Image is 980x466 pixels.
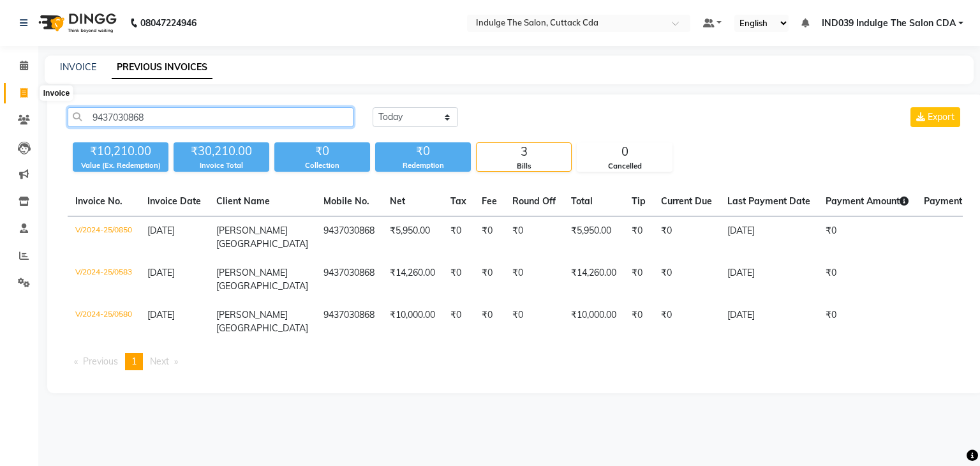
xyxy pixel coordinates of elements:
[477,161,571,172] div: Bills
[577,161,672,172] div: Cancelled
[390,195,405,207] span: Net
[653,216,720,259] td: ₹0
[720,301,818,343] td: [DATE]
[68,216,140,259] td: V/2024-25/0850
[216,225,288,236] span: [PERSON_NAME]
[68,107,353,127] input: Search by Name/Mobile/Email/Invoice No
[375,142,471,160] div: ₹0
[818,259,916,301] td: ₹0
[505,216,563,259] td: ₹0
[450,195,466,207] span: Tax
[33,5,120,41] img: logo
[624,216,653,259] td: ₹0
[563,216,624,259] td: ₹5,950.00
[571,195,593,207] span: Total
[624,259,653,301] td: ₹0
[274,142,370,160] div: ₹0
[826,195,909,207] span: Payment Amount
[474,301,505,343] td: ₹0
[653,259,720,301] td: ₹0
[316,301,382,343] td: 9437030868
[216,238,308,250] span: [GEOGRAPHIC_DATA]
[474,259,505,301] td: ₹0
[112,56,212,79] a: PREVIOUS INVOICES
[140,5,197,41] b: 08047224946
[323,195,369,207] span: Mobile No.
[274,160,370,171] div: Collection
[216,195,270,207] span: Client Name
[474,216,505,259] td: ₹0
[482,195,497,207] span: Fee
[131,356,137,367] span: 1
[147,195,201,207] span: Invoice Date
[40,86,73,101] div: Invoice
[316,216,382,259] td: 9437030868
[661,195,712,207] span: Current Due
[720,259,818,301] td: [DATE]
[443,216,474,259] td: ₹0
[822,17,956,30] span: IND039 Indulge The Salon CDA
[632,195,646,207] span: Tip
[563,301,624,343] td: ₹10,000.00
[818,216,916,259] td: ₹0
[563,259,624,301] td: ₹14,260.00
[174,142,269,160] div: ₹30,210.00
[624,301,653,343] td: ₹0
[147,267,175,278] span: [DATE]
[147,309,175,320] span: [DATE]
[375,160,471,171] div: Redemption
[216,267,288,278] span: [PERSON_NAME]
[720,216,818,259] td: [DATE]
[577,143,672,161] div: 0
[68,301,140,343] td: V/2024-25/0580
[653,301,720,343] td: ₹0
[505,301,563,343] td: ₹0
[83,356,118,367] span: Previous
[382,301,443,343] td: ₹10,000.00
[150,356,169,367] span: Next
[216,280,308,292] span: [GEOGRAPHIC_DATA]
[443,301,474,343] td: ₹0
[512,195,556,207] span: Round Off
[928,111,954,123] span: Export
[73,142,168,160] div: ₹10,210.00
[727,195,810,207] span: Last Payment Date
[216,309,288,320] span: [PERSON_NAME]
[68,259,140,301] td: V/2024-25/0583
[73,160,168,171] div: Value (Ex. Redemption)
[443,259,474,301] td: ₹0
[68,353,963,370] nav: Pagination
[505,259,563,301] td: ₹0
[60,61,96,73] a: INVOICE
[174,160,269,171] div: Invoice Total
[382,216,443,259] td: ₹5,950.00
[382,259,443,301] td: ₹14,260.00
[147,225,175,236] span: [DATE]
[75,195,122,207] span: Invoice No.
[818,301,916,343] td: ₹0
[477,143,571,161] div: 3
[910,107,960,127] button: Export
[216,322,308,334] span: [GEOGRAPHIC_DATA]
[316,259,382,301] td: 9437030868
